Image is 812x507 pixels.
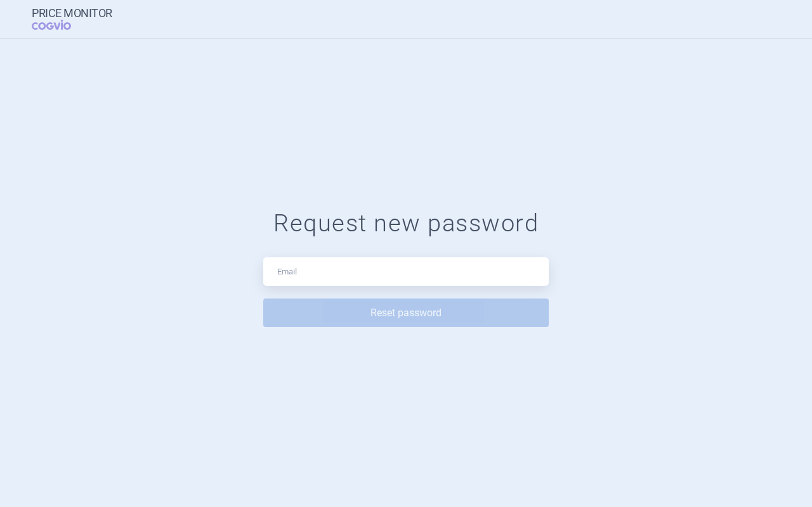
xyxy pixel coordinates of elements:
button: Reset password [263,298,549,327]
h1: Request new password [25,209,787,238]
input: Email [263,257,549,286]
span: COGVIO [32,20,89,30]
a: Price MonitorCOGVIO [32,7,112,31]
strong: Price Monitor [32,7,112,20]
